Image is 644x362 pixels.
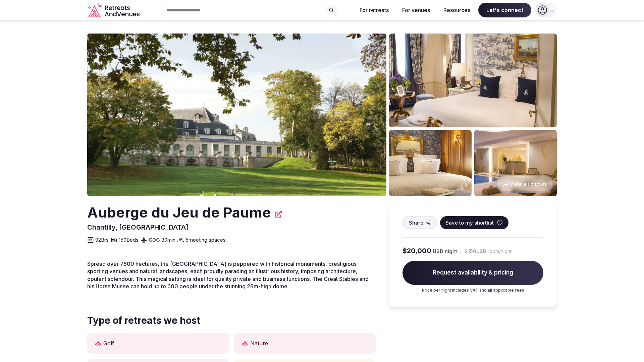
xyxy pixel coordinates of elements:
span: Type of retreats we host [87,314,376,327]
button: Save to my shortlist [440,216,508,229]
span: Save to my shortlist [445,219,494,226]
svg: Retreats and Venues company logo [87,3,141,18]
button: View all photos [496,175,553,193]
span: Share [409,219,423,226]
h2: Auberge du Jeu de Paume [87,203,271,223]
button: For venues [397,3,435,17]
span: 30 min [161,236,175,243]
span: USD [433,248,443,255]
span: $20,000 [402,246,431,255]
span: Chantilly, [GEOGRAPHIC_DATA] [87,223,189,231]
span: Let's connect [478,3,531,17]
span: 92 Brs [95,236,109,243]
button: Resources [438,3,476,17]
img: Venue gallery photo [389,34,557,127]
button: Active icon tooltip [95,341,101,346]
button: Active icon tooltip [242,341,248,346]
span: night [445,248,457,255]
span: Request availability & pricing [402,261,543,285]
img: Venue gallery photo [474,130,557,196]
span: 5 meeting spaces [185,236,226,243]
span: room/night [488,248,512,255]
button: Share [402,216,437,229]
span: $150 USD [465,248,486,255]
span: 150 Beds [119,236,139,243]
img: Venue cover photo [87,34,386,196]
div: | [460,247,462,254]
p: Price per night includes VAT and all applicable fees [402,288,543,293]
span: Spread over 7800 hectares, the [GEOGRAPHIC_DATA] is peppered with historical monuments, prestigio... [87,260,369,290]
img: Venue gallery photo [389,130,472,196]
a: Visit the homepage [87,3,141,18]
a: CDG [149,237,160,243]
button: For retreats [354,3,394,17]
